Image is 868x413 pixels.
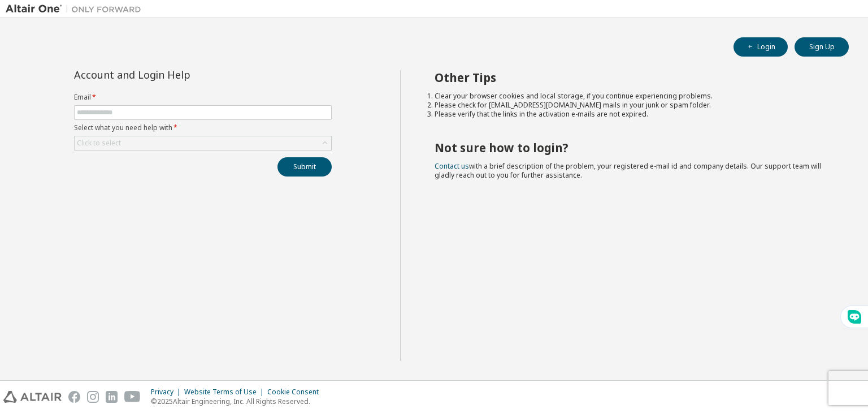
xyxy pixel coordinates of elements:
img: altair_logo.svg [3,391,62,403]
button: Login [734,37,788,57]
span: with a brief description of the problem, your registered e-mail id and company details. Our suppo... [435,161,821,180]
div: Privacy [151,388,184,397]
img: linkedin.svg [106,391,118,403]
li: Please check for [EMAIL_ADDRESS][DOMAIN_NAME] mails in your junk or spam folder. [435,101,829,110]
div: Account and Login Help [74,70,280,79]
a: Contact us [435,161,469,171]
img: Altair One [6,3,147,15]
button: Submit [277,157,332,177]
p: © 2025 Altair Engineering, Inc. All Rights Reserved. [151,397,325,406]
img: facebook.svg [68,391,80,403]
li: Please verify that the links in the activation e-mails are not expired. [435,110,829,119]
img: instagram.svg [87,391,99,403]
img: youtube.svg [124,391,141,403]
div: Website Terms of Use [184,388,267,397]
label: Select what you need help with [74,123,332,132]
h2: Not sure how to login? [435,140,829,155]
div: Click to select [75,136,331,150]
label: Email [74,93,332,102]
div: Click to select [77,139,121,148]
li: Clear your browser cookies and local storage, if you continue experiencing problems. [435,92,829,101]
div: Cookie Consent [267,388,325,397]
h2: Other Tips [435,70,829,85]
button: Sign Up [795,37,849,57]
